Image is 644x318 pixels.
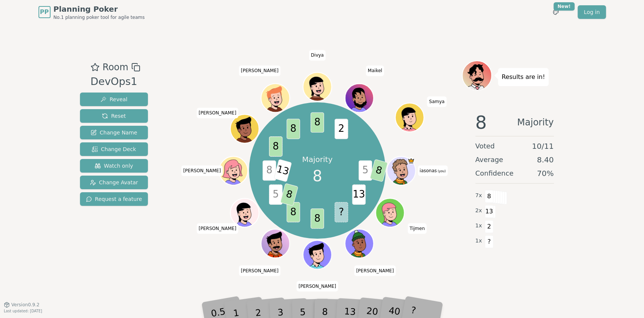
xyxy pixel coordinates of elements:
[427,96,446,107] span: Click to change your name
[310,208,324,229] span: 8
[86,195,142,203] span: Request a feature
[90,179,138,186] span: Change Avatar
[485,235,493,248] span: ?
[239,65,280,76] span: Click to change your name
[297,281,338,291] span: Click to change your name
[287,202,300,222] span: 8
[91,74,140,90] div: DevOps1
[54,4,145,14] span: Planning Poker
[102,112,126,120] span: Reset
[388,157,415,184] button: Click to change your avatar
[475,154,503,165] span: Average
[335,119,348,139] span: 2
[437,170,446,173] span: (you)
[100,96,127,103] span: Reveal
[517,113,554,131] span: Majority
[475,168,513,179] span: Confidence
[40,8,49,17] span: PP
[197,108,238,118] span: Click to change your name
[537,154,554,165] span: 8.40
[80,93,148,106] button: Reveal
[475,191,482,200] span: 7 x
[407,223,426,234] span: Click to change your name
[280,183,298,206] span: 8
[354,265,396,276] span: Click to change your name
[239,265,280,276] span: Click to change your name
[352,185,366,205] span: 13
[287,119,300,139] span: 8
[366,65,384,76] span: Click to change your name
[553,2,575,11] div: New!
[407,157,415,164] span: iasonas is the host
[475,207,482,215] span: 2 x
[358,161,372,181] span: 5
[312,165,322,187] span: 8
[532,141,554,151] span: 10 / 11
[269,136,283,157] span: 8
[80,126,148,139] button: Change Name
[95,162,133,170] span: Watch only
[537,168,553,179] span: 70 %
[310,113,324,133] span: 8
[475,113,487,131] span: 8
[418,165,447,176] span: Click to change your name
[370,159,388,182] span: 8
[103,60,128,74] span: Room
[4,302,40,308] button: Version0.9.2
[11,302,40,308] span: Version 0.9.2
[309,50,326,60] span: Click to change your name
[38,4,145,20] a: PPPlanning PokerNo.1 planning poker tool for agile teams
[263,161,276,181] span: 8
[91,129,137,136] span: Change Name
[92,145,136,153] span: Change Deck
[335,202,348,222] span: ?
[80,176,148,189] button: Change Avatar
[302,154,333,165] p: Majority
[475,222,482,230] span: 1 x
[4,309,42,313] span: Last updated: [DATE]
[91,60,100,74] button: Add as favourite
[578,5,606,19] a: Log in
[269,185,283,205] span: 5
[549,5,563,19] button: New!
[485,190,493,203] span: 8
[475,141,495,151] span: Voted
[502,72,545,82] p: Results are in!
[181,165,223,176] span: Click to change your name
[80,142,148,156] button: Change Deck
[475,237,482,245] span: 1 x
[485,220,493,233] span: 2
[80,109,148,123] button: Reset
[485,205,493,218] span: 13
[80,159,148,173] button: Watch only
[54,14,145,20] span: No.1 planning poker tool for agile teams
[197,223,238,234] span: Click to change your name
[80,192,148,206] button: Request a feature
[274,159,292,182] span: 13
